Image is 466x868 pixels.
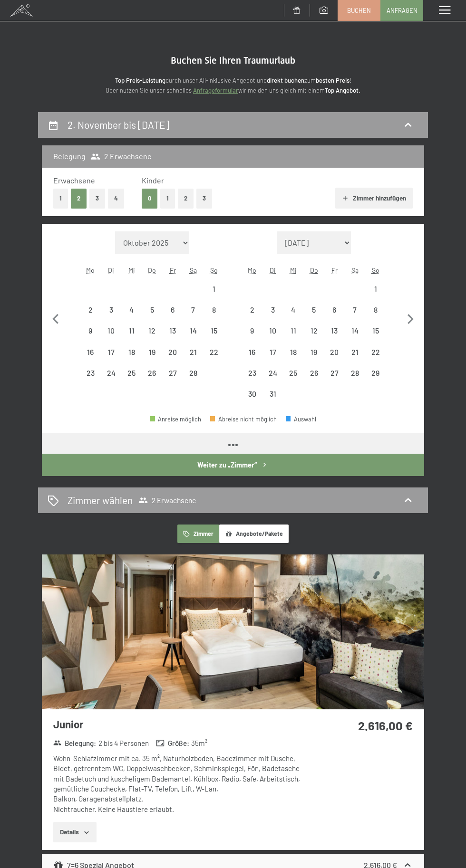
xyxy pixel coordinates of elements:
div: 16 [243,348,262,367]
div: 25 [122,369,141,388]
div: 25 [284,369,302,388]
div: 17 [263,348,282,367]
div: 20 [164,348,182,367]
div: Thu Mar 19 2026 [303,342,324,362]
strong: Größe : [156,738,189,748]
div: 13 [325,327,344,345]
div: Anreise nicht möglich [80,321,101,341]
abbr: Sonntag [210,266,218,274]
div: Wed Feb 18 2026 [121,342,142,362]
div: Anreise nicht möglich [121,362,142,383]
div: Anreise nicht möglich [365,342,386,362]
div: Anreise nicht möglich [101,342,121,362]
div: Sat Feb 28 2026 [183,362,204,383]
div: 11 [122,327,141,345]
abbr: Freitag [331,266,338,274]
div: Anreise nicht möglich [365,321,386,341]
div: Anreise nicht möglich [262,342,283,362]
div: Fri Feb 06 2026 [163,300,183,320]
div: 28 [346,369,364,388]
button: 3 [196,189,212,208]
div: Anreise nicht möglich [365,300,386,320]
div: Wed Mar 18 2026 [283,342,303,362]
div: 9 [81,327,100,345]
div: 9 [243,327,262,345]
div: Tue Feb 24 2026 [101,362,121,383]
div: Anreise nicht möglich [283,321,303,341]
div: Anreise nicht möglich [142,300,162,320]
div: Sun Mar 22 2026 [365,342,386,362]
div: Anreise nicht möglich [324,362,345,383]
div: 22 [204,348,223,367]
div: Anreise nicht möglich [142,362,162,383]
h2: 2. November bis [DATE] [68,119,169,131]
strong: Belegung : [53,738,97,748]
div: Thu Feb 12 2026 [142,321,162,341]
div: Anreise nicht möglich [262,321,283,341]
img: mss_renderimg.php [42,554,424,709]
abbr: Dienstag [270,266,276,274]
div: Anreise nicht möglich [242,383,262,404]
div: Anreise nicht möglich [204,300,224,320]
div: Anreise möglich [150,416,201,422]
div: 3 [102,306,120,324]
div: 6 [325,306,344,324]
div: Anreise nicht möglich [163,321,183,341]
abbr: Montag [248,266,256,274]
div: 20 [325,348,344,367]
div: 4 [284,306,302,324]
button: Nächster Monat [400,231,420,405]
div: Mon Mar 09 2026 [242,321,262,341]
div: Anreise nicht möglich [121,321,142,341]
div: 10 [102,327,120,345]
div: Sat Feb 21 2026 [183,342,204,362]
div: Mon Feb 02 2026 [80,300,101,320]
div: Mon Feb 16 2026 [80,342,101,362]
div: 8 [204,306,223,324]
abbr: Samstag [190,266,197,274]
div: 11 [284,327,302,345]
div: Sun Mar 01 2026 [365,278,386,299]
div: Sat Mar 14 2026 [345,321,365,341]
button: 0 [142,189,157,208]
div: Sat Feb 14 2026 [183,321,204,341]
div: 15 [366,327,385,345]
button: 3 [89,189,105,208]
div: Mon Mar 30 2026 [242,383,262,404]
span: 2 bis 4 Personen [98,738,149,748]
div: Anreise nicht möglich [303,342,324,362]
div: Anreise nicht möglich [365,362,386,383]
div: Thu Feb 19 2026 [142,342,162,362]
div: Anreise nicht möglich [101,321,121,341]
div: 28 [184,369,203,388]
div: Tue Feb 17 2026 [101,342,121,362]
div: 2 [81,306,100,324]
div: Anreise nicht möglich [345,300,365,320]
div: Sat Mar 07 2026 [345,300,365,320]
div: 7 [346,306,364,324]
div: 26 [304,369,323,388]
div: Anreise nicht möglich [204,278,224,299]
div: Anreise nicht möglich [163,300,183,320]
div: Thu Mar 12 2026 [303,321,324,341]
div: 3 [263,306,282,324]
div: Sat Mar 21 2026 [345,342,365,362]
a: Anfrageformular [193,86,238,94]
h3: Junior [53,717,310,732]
div: 7 [184,306,203,324]
div: 5 [143,306,161,324]
div: 14 [184,327,203,345]
div: Anreise nicht möglich [121,300,142,320]
span: Kinder [142,176,164,185]
div: Anreise nicht möglich [262,383,283,404]
div: Anreise nicht möglich [101,300,121,320]
div: Anreise nicht möglich [345,362,365,383]
div: Tue Feb 10 2026 [101,321,121,341]
div: Sun Mar 29 2026 [365,362,386,383]
div: Anreise nicht möglich [142,321,162,341]
div: 15 [204,327,223,345]
div: Sat Feb 07 2026 [183,300,204,320]
div: 4 [122,306,141,324]
div: Anreise nicht möglich [163,362,183,383]
div: Anreise nicht möglich [365,278,386,299]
